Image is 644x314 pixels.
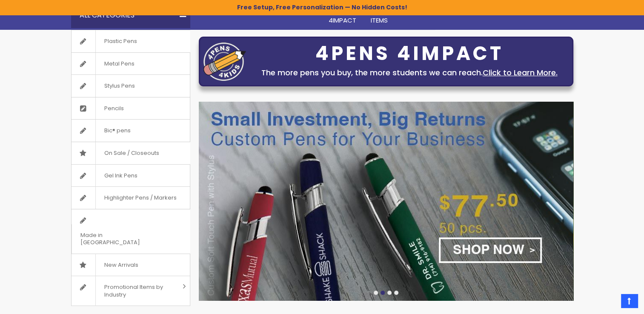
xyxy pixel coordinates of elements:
span: Blog [530,7,547,16]
span: Home [215,7,232,16]
span: Rush [450,7,467,16]
span: Pens [254,7,269,16]
span: Pencils [95,97,132,120]
a: Bic® pens [72,120,190,142]
a: Plastic Pens [72,30,190,52]
a: On Sale / Closeouts [72,142,190,164]
div: The more pens you buy, the more students we can reach. [250,67,569,79]
a: Click to Learn More. [483,67,558,78]
span: Specials [489,7,517,16]
img: four_pen_logo.png [203,42,246,81]
a: Pencils [72,97,190,120]
span: Pencils [291,7,315,16]
span: On Sale / Closeouts [95,142,168,164]
a: New Arrivals [72,254,190,276]
a: Promotional Items by Industry [72,276,190,305]
a: 4PROMOTIONALITEMS [364,3,435,30]
span: Plastic Pens [95,30,146,52]
a: 4Pens4impact [322,3,364,30]
span: Made in [GEOGRAPHIC_DATA] [72,224,169,254]
a: Gel Ink Pens [72,165,190,187]
span: Promotional Items by Industry [95,276,180,305]
span: 4PROMOTIONAL ITEMS [371,7,428,25]
span: Bic® pens [95,120,139,142]
div: 4PENS 4IMPACT [250,45,569,63]
span: Stylus Pens [95,75,143,97]
span: Metal Pens [95,53,143,75]
span: 4Pens 4impact [329,7,357,25]
span: New Arrivals [95,254,147,276]
a: Stylus Pens [72,75,190,97]
div: All Categories [71,3,190,28]
span: Highlighter Pens / Markers [95,187,185,209]
a: Metal Pens [72,53,190,75]
span: Gel Ink Pens [95,165,146,187]
a: Made in [GEOGRAPHIC_DATA] [72,209,190,254]
a: Highlighter Pens / Markers [72,187,190,209]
